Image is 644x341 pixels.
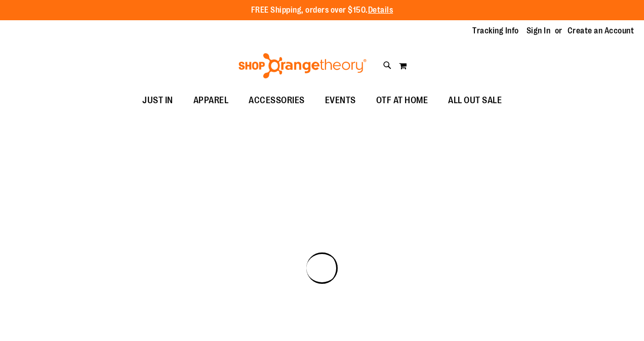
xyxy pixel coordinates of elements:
img: Shop Orangetheory [237,53,368,78]
a: ALL OUT SALE [438,89,512,112]
a: JUST IN [132,89,183,112]
a: Details [368,6,393,15]
p: FREE Shipping, orders over $150. [251,5,393,16]
span: ACCESSORIES [249,89,305,112]
span: OTF AT HOME [376,89,428,112]
a: Tracking Info [472,25,519,36]
span: APPAREL [193,89,229,112]
a: OTF AT HOME [366,89,438,112]
a: APPAREL [183,89,239,112]
a: ACCESSORIES [238,89,315,112]
a: Sign In [527,25,551,36]
span: JUST IN [142,89,173,112]
a: EVENTS [315,89,366,112]
span: EVENTS [325,89,356,112]
a: Create an Account [568,25,634,36]
span: ALL OUT SALE [448,89,502,112]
